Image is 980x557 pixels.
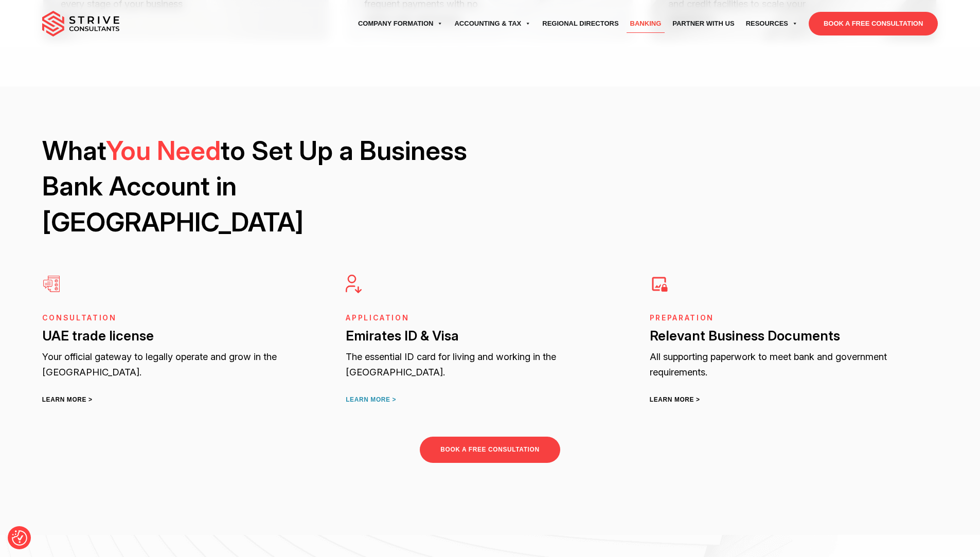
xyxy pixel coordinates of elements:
[346,314,607,322] h6: Application
[42,11,119,37] img: main-logo.svg
[740,9,804,38] a: Resources
[12,530,27,546] button: Consent Preferences
[42,396,93,403] a: LEARN MORE >
[352,9,449,38] a: Company Formation
[42,349,303,380] p: Your official gateway to legally operate and grow in the [GEOGRAPHIC_DATA].
[809,12,938,35] a: BOOK A FREE CONSULTATION
[650,327,911,345] h3: Relevant Business Documents
[650,314,911,322] h6: Preparation
[449,9,537,38] a: Accounting & Tax
[346,349,607,380] p: The essential ID card for living and working in the [GEOGRAPHIC_DATA].
[420,437,560,463] a: BOOK A FREE CONSULTATION
[625,9,667,38] a: Banking
[42,314,303,322] h6: Consultation
[106,135,221,166] span: You Need
[12,530,27,546] img: Revisit consent button
[346,396,396,403] a: LEARN MORE >
[650,349,911,380] p: All supporting paperwork to meet bank and government requirements.
[537,9,624,38] a: Regional Directors
[346,327,607,345] h3: Emirates ID & Visa
[42,327,303,345] h3: UAE trade license
[42,133,483,240] h2: What to Set Up a Business Bank Account in [GEOGRAPHIC_DATA]
[650,396,700,403] a: LEARN MORE >
[667,9,740,38] a: Partner with Us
